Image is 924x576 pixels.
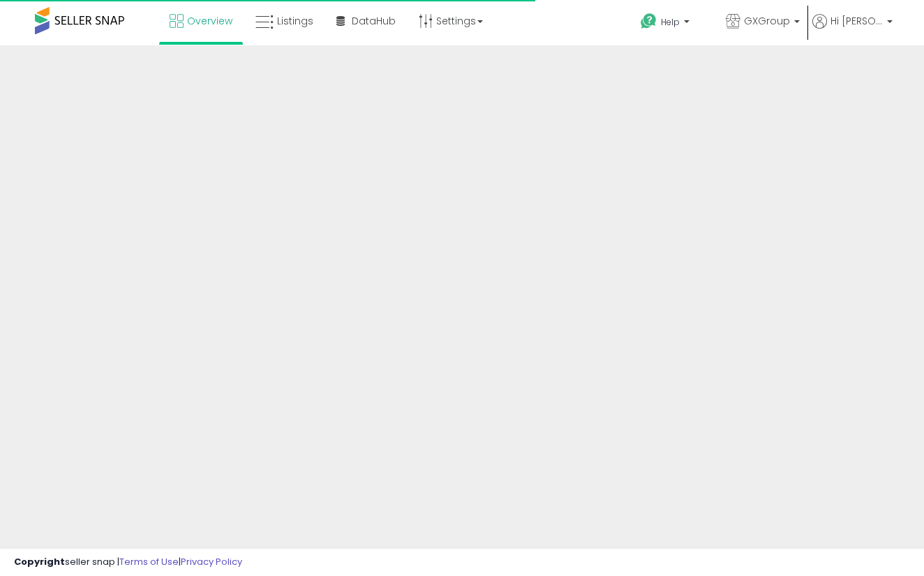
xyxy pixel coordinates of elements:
[277,14,313,28] span: Listings
[812,14,893,45] a: Hi [PERSON_NAME]
[352,14,396,28] span: DataHub
[629,2,713,45] a: Help
[187,14,232,28] span: Overview
[830,14,883,28] span: Hi [PERSON_NAME]
[661,16,680,28] span: Help
[14,555,65,568] strong: Copyright
[181,555,242,568] a: Privacy Policy
[640,13,657,30] i: Get Help
[744,14,790,28] span: GXGroup
[119,555,179,568] a: Terms of Use
[14,556,242,569] div: seller snap | |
